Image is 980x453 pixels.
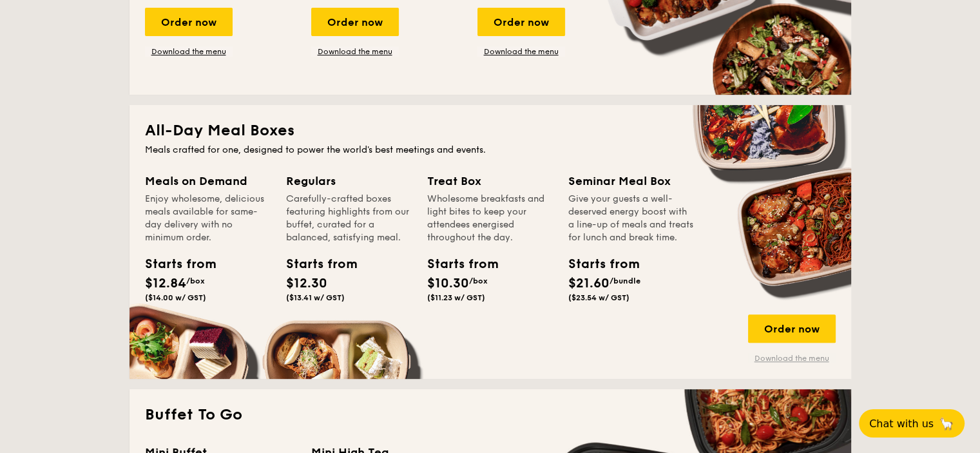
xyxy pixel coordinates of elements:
div: Starts from [145,255,203,274]
h2: Buffet To Go [145,405,836,425]
div: Starts from [286,255,344,274]
span: $21.60 [568,276,610,291]
button: Chat with us🦙 [859,409,965,438]
span: 🦙 [939,416,954,431]
div: Order now [311,8,399,36]
span: Chat with us [869,418,934,430]
span: ($23.54 w/ GST) [568,293,629,302]
div: Enjoy wholesome, delicious meals available for same-day delivery with no minimum order. [145,193,271,244]
span: $10.30 [427,276,469,291]
span: /box [186,276,205,285]
div: Regulars [286,172,412,190]
span: $12.84 [145,276,186,291]
a: Download the menu [145,46,233,57]
div: Treat Box [427,172,553,190]
div: Order now [145,8,233,36]
div: Order now [748,314,836,343]
span: /box [469,276,488,285]
a: Download the menu [311,46,399,57]
span: ($14.00 w/ GST) [145,293,206,302]
div: Starts from [427,255,485,274]
div: Order now [477,8,565,36]
a: Download the menu [748,353,836,363]
div: Starts from [568,255,626,274]
span: ($13.41 w/ GST) [286,293,345,302]
div: Seminar Meal Box [568,172,694,190]
div: Meals on Demand [145,172,271,190]
div: Wholesome breakfasts and light bites to keep your attendees energised throughout the day. [427,193,553,244]
div: Give your guests a well-deserved energy boost with a line-up of meals and treats for lunch and br... [568,193,694,244]
div: Carefully-crafted boxes featuring highlights from our buffet, curated for a balanced, satisfying ... [286,193,412,244]
div: Meals crafted for one, designed to power the world's best meetings and events. [145,144,836,157]
span: ($11.23 w/ GST) [427,293,485,302]
h2: All-Day Meal Boxes [145,120,836,141]
span: /bundle [610,276,640,285]
a: Download the menu [477,46,565,57]
span: $12.30 [286,276,327,291]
